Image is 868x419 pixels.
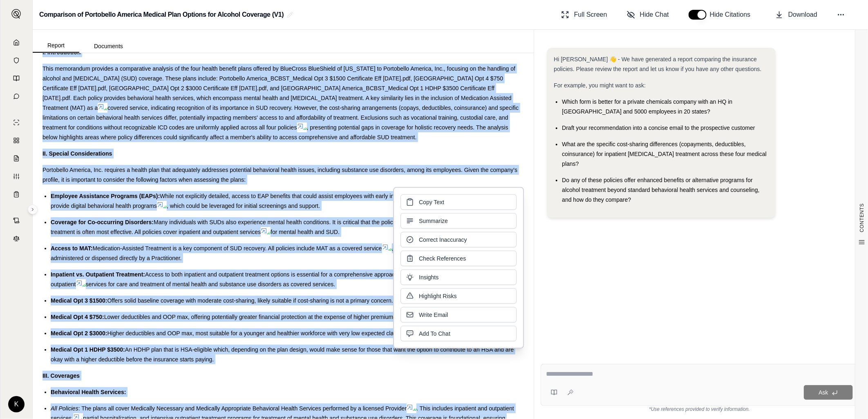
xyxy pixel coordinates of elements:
button: Expand sidebar [28,205,38,214]
span: All Policies [51,405,78,412]
span: Insights [419,273,438,281]
span: Lower deductibles and OOP max, offering potentially greater financial protection at the expense o... [104,314,398,320]
span: Medical Opt 1 HDHP $3500: [51,346,125,353]
span: Copy Text [419,198,444,206]
span: Portobello America, Inc. requires a health plan that adequately addresses potential behavioral he... [43,167,517,183]
a: Legal Search Engine [5,230,27,247]
span: Summarize [419,217,448,225]
div: *Use references provided to verify information. [541,406,858,412]
a: Home [5,34,27,51]
span: : The plans all cover Medically Necessary and Medically Appropriate Behavioral Health Services pe... [78,405,407,412]
button: Report [33,39,79,53]
button: Add To Chat [400,326,517,341]
span: Check References [419,254,466,263]
a: Coverage Table [5,186,27,203]
span: Draft your recommendation into a concise email to the prospective customer [562,125,755,131]
span: Coverage for Co-occurring Disorders: [51,219,154,225]
span: Medical Opt 2 $3000: [51,330,107,337]
span: Medical Opt 3 $1500: [51,297,107,304]
span: Higher deductibles and OOP max, most suitable for a younger and healthier workforce with very low... [107,330,405,337]
div: K [8,396,25,412]
span: Highlight Risks [419,292,457,300]
span: Access to both inpatient and outpatient treatment options is essential for a comprehensive approa... [51,271,522,288]
strong: II. Special Considerations [43,150,112,157]
span: Medication-Assisted Treatment is a key component of SUD recovery. All policies include MAT as a c... [92,245,382,252]
button: Highlight Risks [400,288,517,304]
button: Hide Chat [624,7,672,23]
strong: III. Coverages [43,372,80,379]
button: Summarize [400,213,517,229]
span: What are the specific cost-sharing differences (copayments, deductibles, coinsurance) for inpatie... [562,141,767,167]
span: services for care and treatment of mental health and substance use disorders as covered services. [86,281,336,288]
span: Write Email [419,311,448,319]
span: , which could be leveraged for initial screenings and support. [167,203,320,209]
a: Prompt Library [5,70,27,87]
span: for mental health and SUD. [271,229,340,235]
span: covered service, indicating recognition of its importance in SUD recovery. However, the cost-shar... [43,105,519,131]
span: Correct Inaccuracy [419,236,467,244]
span: An HDHP plan that is HSA-eligible which, depending on the plan design, would make sense for those... [51,346,514,363]
span: Full Screen [574,10,607,20]
span: Which form is better for a private chemicals company with an HQ in [GEOGRAPHIC_DATA] and 5000 emp... [562,98,732,115]
span: Do any of these policies offer enhanced benefits or alternative programs for alcohol treatment be... [562,177,759,203]
button: Ask [804,385,853,400]
img: Expand sidebar [11,9,21,19]
button: Expand sidebar [8,6,25,22]
button: Insights [400,270,517,285]
button: Check References [400,251,517,266]
span: Many individuals with SUDs also experience mental health conditions. It is critical that the poli... [51,219,519,235]
button: Documents [79,40,138,53]
span: Medical Opt 4 $750: [51,314,104,320]
a: Documents Vault [5,52,27,69]
span: Employee Assistance Programs (EAPs): [51,193,160,199]
a: Policy Comparisons [5,132,27,149]
span: Hide Citations [710,10,756,20]
button: Copy Text [400,194,517,210]
a: Chat [5,88,27,105]
span: Add To Chat [419,330,450,338]
span: Offers solid baseline coverage with moderate cost-sharing, likely suitable if cost-sharing is not... [107,297,393,304]
button: Download [772,7,821,23]
span: Access to MAT: [51,245,92,252]
button: Correct Inaccuracy [400,232,517,247]
span: For example, you might want to ask: [554,82,646,89]
span: Hi [PERSON_NAME] 👋 - We have generated a report comparing the insurance policies. Please review t... [554,56,761,72]
span: , presenting potential gaps in coverage for holistic recovery needs. The analysis below highlight... [43,124,508,140]
span: CONTENTS [859,203,865,232]
span: Inpatient vs. Outpatient Treatment: [51,271,145,278]
a: Claim Coverage [5,150,27,167]
span: Download [788,10,817,20]
button: Full Screen [558,7,611,23]
span: This memorandum provides a comparative analysis of the four health benefit plans offered by BlueC... [43,65,515,111]
span: Hide Chat [640,10,669,20]
span: , which includes drugs used for [MEDICAL_DATA] administered or dispensed directly by a Practitioner. [51,245,518,261]
span: Behavioral Health Services: [51,389,126,395]
h2: Comparison of Portobello America Medical Plan Options for Alcohol Coverage (V1) [39,7,284,22]
strong: I. Introduction [43,49,81,56]
span: Ask [819,389,828,396]
a: Contract Analysis [5,212,27,229]
span: While not explicitly detailed, access to EAP benefits that could assist employees with early inte... [51,193,520,209]
a: Single Policy [5,114,27,131]
a: Custom Report [5,168,27,185]
button: Write Email [400,307,517,323]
